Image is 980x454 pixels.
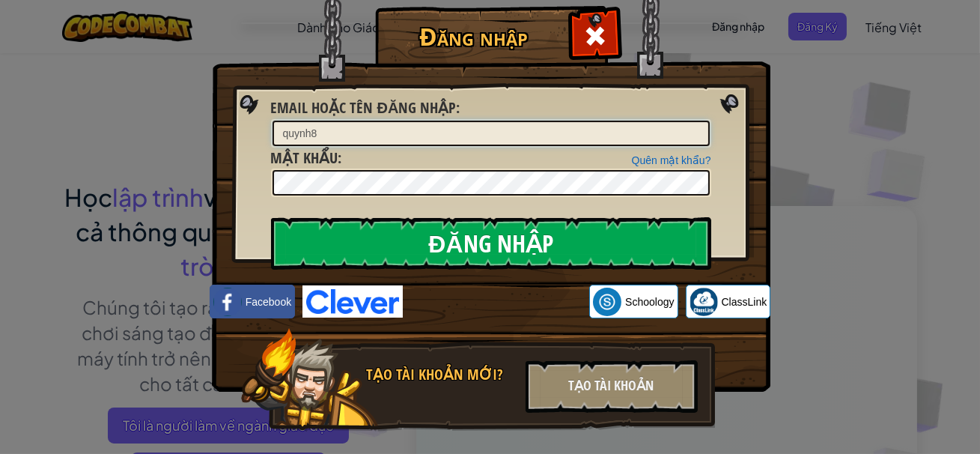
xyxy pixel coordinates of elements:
[271,97,460,119] label: :
[271,217,711,270] input: Đăng nhập
[632,154,711,166] a: Quên mật khẩu?
[690,288,718,316] img: classlink-logo-small.png
[213,288,242,316] img: facebook_small.png
[367,364,517,386] div: Tạo tài khoản mới?
[302,285,403,318] img: clever-logo-blue.png
[625,294,674,309] span: Schoology
[526,360,698,413] div: Tạo tài khoản
[271,148,338,168] span: Mật khẩu
[271,97,457,118] span: Email hoặc tên đăng nhập
[379,23,570,49] h1: Đăng nhập
[593,288,621,316] img: schoology.png
[246,294,291,309] span: Facebook
[271,148,342,169] label: :
[403,285,589,318] iframe: Nút Đăng nhập bằng Google
[722,294,767,309] span: ClassLink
